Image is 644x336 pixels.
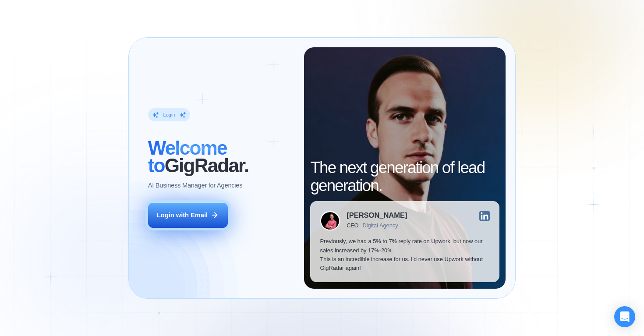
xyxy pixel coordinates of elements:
[148,137,227,176] span: Welcome to
[148,181,243,190] p: AI Business Manager for Agencies
[363,223,398,229] div: Digital Agency
[148,203,228,228] button: Login with Email
[157,211,208,219] div: Login with Email
[320,237,489,272] p: Previously, we had a 5% to 7% reply rate on Upwork, but now our sales increased by 17%-20%. This ...
[163,112,175,118] div: Login
[148,139,294,175] h2: ‍ GigRadar.
[347,212,407,219] div: [PERSON_NAME]
[347,223,358,229] div: CEO
[614,306,635,327] div: Open Intercom Messenger
[310,159,499,195] h2: The next generation of lead generation.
